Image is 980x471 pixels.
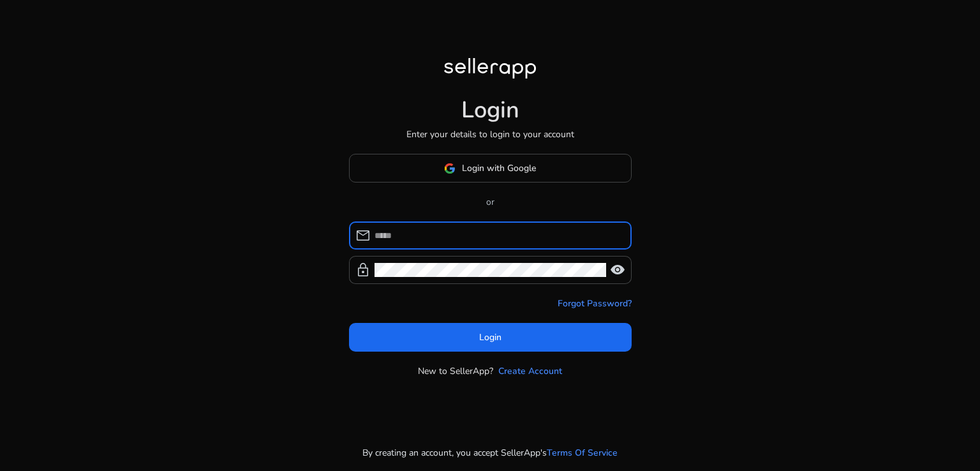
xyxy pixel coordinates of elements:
a: Create Account [498,364,562,378]
span: Login [479,331,501,344]
span: Login with Google [462,161,536,175]
img: google-logo.svg [444,163,456,174]
a: Forgot Password? [558,297,632,310]
h1: Login [461,96,519,124]
span: mail [355,228,371,243]
p: Enter your details to login to your account [406,128,574,141]
a: Terms Of Service [547,446,618,460]
p: or [349,195,632,209]
span: visibility [610,262,625,278]
p: New to SellerApp? [418,364,493,378]
button: Login [349,323,632,352]
button: Login with Google [349,154,632,183]
span: lock [355,262,371,278]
